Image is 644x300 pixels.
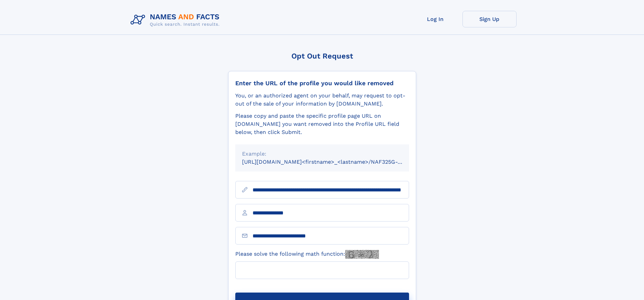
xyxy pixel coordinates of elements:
div: Please copy and paste the specific profile page URL on [DOMAIN_NAME] you want removed into the Pr... [235,112,409,136]
div: Opt Out Request [228,52,416,60]
label: Please solve the following math function: [235,250,379,259]
div: You, or an authorized agent on your behalf, may request to opt-out of the sale of your informatio... [235,92,409,108]
a: Log In [408,11,462,27]
div: Example: [242,150,402,158]
img: Logo Names and Facts [128,11,225,29]
div: Enter the URL of the profile you would like removed [235,79,409,87]
small: [URL][DOMAIN_NAME]<firstname>_<lastname>/NAF325G-xxxxxxxx [242,159,422,165]
a: Sign Up [462,11,517,27]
